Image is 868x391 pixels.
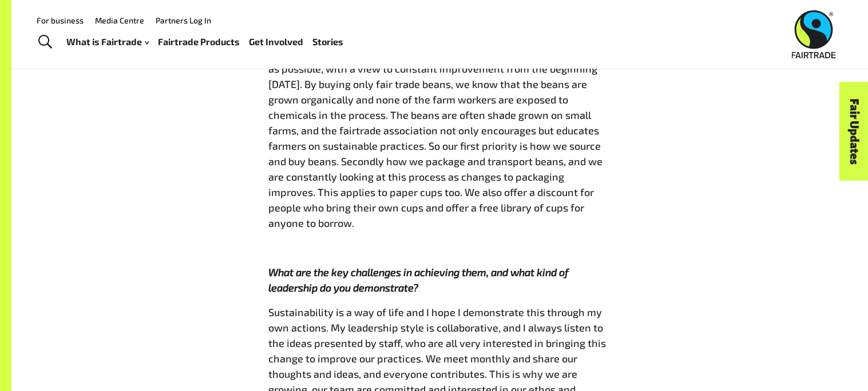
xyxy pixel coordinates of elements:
img: Fairtrade Australia New Zealand logo [792,10,836,58]
a: For business [37,15,84,25]
a: Partners Log In [156,15,211,25]
a: Toggle Search [31,28,59,57]
i: What are the key challenges in achieving them, and what kind of leadership do you demonstrate? [268,266,569,294]
a: What is Fairtrade [66,34,149,50]
a: Stories [312,34,343,50]
a: Fairtrade Products [158,34,240,50]
a: Get Involved [249,34,303,50]
p: We have always been interested in masking our business as sustainable as possible, with a view to... [268,46,612,231]
a: Media Centre [95,15,144,25]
